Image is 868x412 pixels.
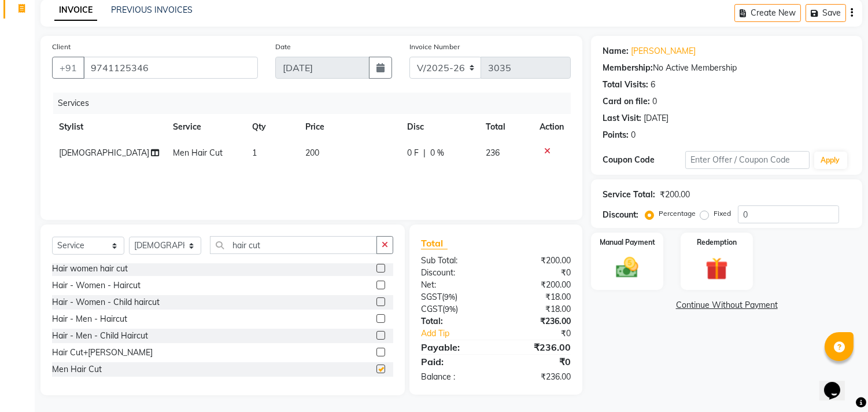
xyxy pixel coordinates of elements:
[603,79,648,91] div: Total Visits:
[659,208,696,219] label: Percentage
[111,5,193,15] a: PREVIOUS INVOICES
[600,237,655,248] label: Manual Payment
[510,328,580,340] div: ₹0
[252,148,257,158] span: 1
[298,114,401,140] th: Price
[421,237,448,249] span: Total
[603,95,650,108] div: Card on file:
[52,296,160,308] div: Hair - Women - Child haircut
[166,114,245,140] th: Service
[603,129,629,141] div: Points:
[407,147,419,159] span: 0 F
[496,303,580,315] div: ₹18.00
[275,42,291,52] label: Date
[400,114,479,140] th: Disc
[699,255,735,283] img: _gift.svg
[660,189,690,201] div: ₹200.00
[631,129,636,141] div: 0
[52,114,166,140] th: Stylist
[412,255,496,267] div: Sub Total:
[412,355,496,369] div: Paid:
[652,95,657,108] div: 0
[603,209,638,221] div: Discount:
[305,148,319,158] span: 200
[52,57,84,79] button: +91
[173,148,223,158] span: Men Hair Cut
[714,208,731,219] label: Fixed
[83,57,258,79] input: Search by Name/Mobile/Email/Code
[479,114,533,140] th: Total
[496,279,580,291] div: ₹200.00
[52,313,127,325] div: Hair - Men - Haircut
[651,79,655,91] div: 6
[59,148,149,158] span: [DEMOGRAPHIC_DATA]
[814,152,847,169] button: Apply
[496,255,580,267] div: ₹200.00
[52,330,148,342] div: Hair - Men - Child Haircut
[593,299,860,311] a: Continue Without Payment
[412,291,496,303] div: ( )
[52,42,71,52] label: Client
[486,148,500,158] span: 236
[423,147,426,159] span: |
[430,147,444,159] span: 0 %
[734,4,801,22] button: Create New
[412,267,496,279] div: Discount:
[496,371,580,383] div: ₹236.00
[444,292,455,301] span: 9%
[412,340,496,354] div: Payable:
[412,371,496,383] div: Balance :
[421,292,442,302] span: SGST
[533,114,571,140] th: Action
[697,237,737,248] label: Redemption
[52,263,128,275] div: Hair women hair cut
[496,355,580,369] div: ₹0
[52,363,102,376] div: Men Hair Cut
[496,340,580,354] div: ₹236.00
[603,189,655,201] div: Service Total:
[412,303,496,315] div: ( )
[631,45,696,57] a: [PERSON_NAME]
[644,112,668,124] div: [DATE]
[53,93,579,114] div: Services
[496,315,580,328] div: ₹236.00
[603,112,641,124] div: Last Visit:
[603,62,653,74] div: Membership:
[806,4,846,22] button: Save
[412,279,496,291] div: Net:
[412,315,496,328] div: Total:
[52,279,141,292] div: Hair - Women - Haircut
[52,347,153,359] div: Hair Cut+[PERSON_NAME]
[496,291,580,303] div: ₹18.00
[445,304,456,314] span: 9%
[210,236,377,254] input: Search or Scan
[496,267,580,279] div: ₹0
[685,151,809,169] input: Enter Offer / Coupon Code
[819,366,856,400] iframe: chat widget
[603,154,685,166] div: Coupon Code
[412,328,510,340] a: Add Tip
[421,304,442,314] span: CGST
[603,45,629,57] div: Name:
[409,42,460,52] label: Invoice Number
[245,114,298,140] th: Qty
[603,62,851,74] div: No Active Membership
[609,255,645,281] img: _cash.svg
